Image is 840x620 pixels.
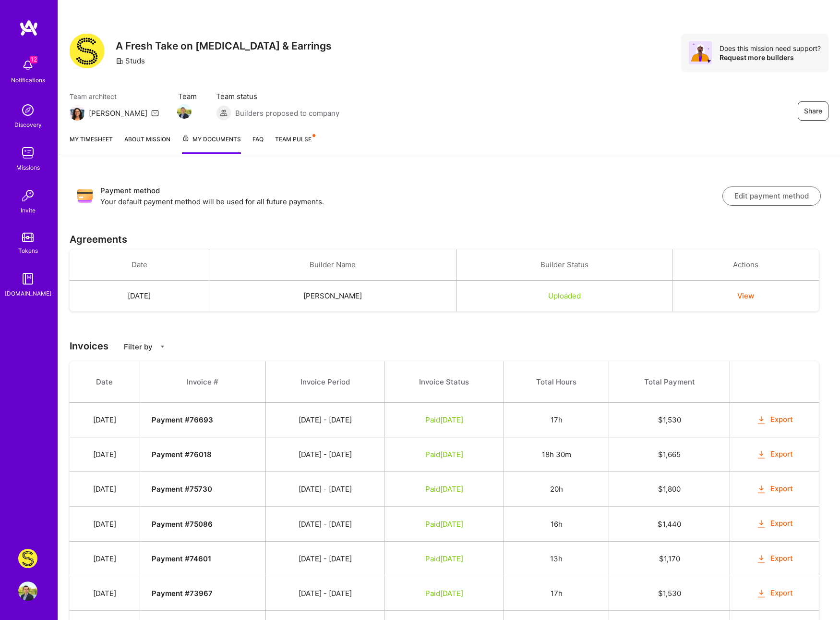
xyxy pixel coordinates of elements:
[209,281,456,312] td: [PERSON_NAME]
[609,507,730,541] td: $ 1,440
[70,403,140,437] td: [DATE]
[70,281,209,312] td: [DATE]
[140,361,265,403] th: Invoice #
[756,484,793,495] button: Export
[425,520,463,529] span: Paid [DATE]
[152,554,211,563] strong: Payment # 74601
[70,91,159,101] span: Team architect
[124,342,153,352] p: Filter by
[14,120,42,130] div: Discovery
[159,344,166,350] i: icon CaretDown
[116,57,123,65] i: icon CompanyGray
[18,100,37,120] img: discovery
[798,101,828,121] button: Share
[152,520,213,529] strong: Payment # 75086
[609,576,730,610] td: $ 1,530
[178,103,191,120] a: Team Member Avatar
[504,403,609,437] td: 17h
[70,361,140,403] th: Date
[16,162,40,173] div: Missions
[504,437,609,472] td: 18h 30m
[70,576,140,610] td: [DATE]
[100,185,722,197] h3: Payment method
[756,553,767,564] i: icon OrangeDownload
[70,105,85,121] img: Team Architect
[756,519,767,530] i: icon OrangeDownload
[609,437,730,472] td: $ 1,665
[609,361,730,403] th: Total Payment
[22,233,34,242] img: tokens
[77,188,93,204] img: Payment method
[265,361,384,403] th: Invoice Period
[275,136,312,143] span: Team Pulse
[89,108,147,118] div: [PERSON_NAME]
[152,415,213,424] strong: Payment # 76693
[70,249,209,281] th: Date
[265,403,384,437] td: [DATE] - [DATE]
[18,246,38,256] div: Tokens
[182,134,241,145] span: My Documents
[720,44,821,53] div: Does this mission need support?
[265,472,384,507] td: [DATE] - [DATE]
[18,549,37,568] img: Studs: A Fresh Take on Ear Piercing & Earrings
[18,56,37,75] img: bell
[30,56,37,63] span: 12
[756,484,767,495] i: icon OrangeDownload
[275,134,314,154] a: Team Pulse
[737,291,754,301] button: View
[70,340,828,352] h3: Invoices
[425,589,463,598] span: Paid [DATE]
[178,91,197,101] span: Team
[756,518,793,529] button: Export
[151,109,159,117] i: icon Mail
[504,361,609,403] th: Total Hours
[116,40,332,52] h3: A Fresh Take on [MEDICAL_DATA] & Earrings
[722,186,821,206] button: Edit payment method
[609,541,730,576] td: $ 1,170
[609,403,730,437] td: $ 1,530
[756,553,793,564] button: Export
[216,91,339,101] span: Team status
[18,269,37,288] img: guide book
[756,414,793,425] button: Export
[384,361,504,403] th: Invoice Status
[425,415,463,424] span: Paid [DATE]
[265,437,384,472] td: [DATE] - [DATE]
[70,134,113,154] a: My timesheet
[70,541,140,576] td: [DATE]
[456,249,672,281] th: Builder Status
[70,472,140,507] td: [DATE]
[18,582,37,601] img: User Avatar
[209,249,456,281] th: Builder Name
[16,549,40,568] a: Studs: A Fresh Take on Ear Piercing & Earrings
[504,507,609,541] td: 16h
[689,41,712,64] img: Avatar
[265,507,384,541] td: [DATE] - [DATE]
[70,507,140,541] td: [DATE]
[216,105,231,121] img: Builders proposed to company
[11,75,45,85] div: Notifications
[425,484,463,494] span: Paid [DATE]
[5,288,51,298] div: [DOMAIN_NAME]
[756,415,767,426] i: icon OrangeDownload
[100,197,722,207] p: Your default payment method will be used for all future payments.
[265,541,384,576] td: [DATE] - [DATE]
[252,134,264,154] a: FAQ
[756,449,793,460] button: Export
[609,472,730,507] td: $ 1,800
[804,106,822,116] span: Share
[116,56,145,66] div: Studs
[152,589,213,598] strong: Payment # 73967
[756,588,793,599] button: Export
[504,472,609,507] td: 20h
[18,186,37,205] img: Invite
[124,134,170,154] a: About Mission
[152,450,212,459] strong: Payment # 76018
[70,234,828,245] h3: Agreements
[70,437,140,472] td: [DATE]
[152,484,212,494] strong: Payment # 75730
[265,576,384,610] td: [DATE] - [DATE]
[504,541,609,576] td: 13h
[19,19,38,37] img: logo
[70,34,104,68] img: Company Logo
